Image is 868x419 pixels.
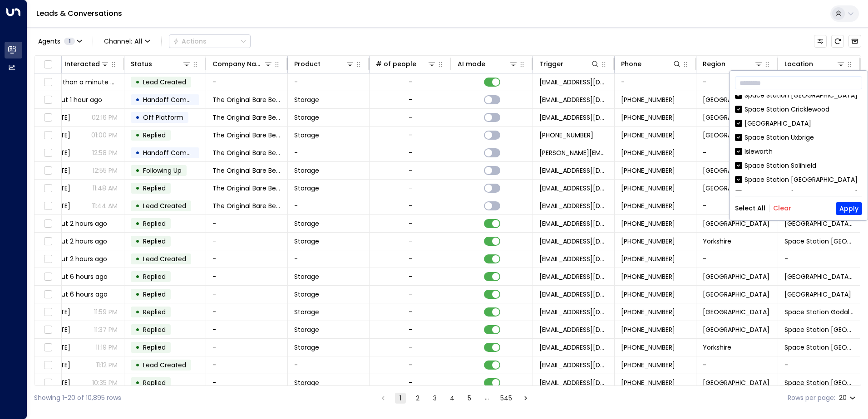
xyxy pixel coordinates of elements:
[784,58,845,69] div: Location
[206,321,288,338] td: -
[42,342,54,353] span: Toggle select row
[703,378,769,387] span: London
[696,197,778,214] td: -
[409,237,412,246] div: -
[839,391,858,404] div: 20
[100,35,154,48] span: Channel:
[735,91,862,100] div: Space Station [GEOGRAPHIC_DATA]
[143,148,207,157] span: Handoff Completed
[49,254,107,263] span: about 2 hours ago
[169,34,251,48] button: Actions
[621,254,675,263] span: +447908966275
[621,131,675,140] span: +447594175474
[100,35,154,48] button: Channel:All
[206,356,288,374] td: -
[784,325,853,334] span: Space Station Chiswick
[206,250,288,268] td: -
[621,325,675,334] span: +447753107915
[42,324,54,336] span: Toggle select row
[784,219,853,228] span: Space Station Kings Heath
[294,378,319,387] span: Storage
[294,343,319,352] span: Storage
[143,131,166,140] span: Replied
[788,393,835,403] label: Rows per page:
[621,166,675,175] span: +447594175474
[621,58,681,69] div: Phone
[42,112,54,123] span: Toggle select row
[42,183,54,194] span: Toggle select row
[135,92,140,107] div: •
[42,165,54,176] span: Toggle select row
[64,38,75,45] span: 1
[173,37,207,45] div: Actions
[206,73,288,91] td: -
[621,219,675,228] span: +447767131946
[539,361,608,370] span: leads@space-station.co.uk
[42,271,54,283] span: Toggle select row
[735,105,862,114] div: Space Station Cricklewood
[539,307,608,317] span: leads@space-station.co.uk
[621,201,675,210] span: +447594175474
[49,58,109,69] div: Last Interacted
[703,325,769,334] span: London
[294,113,319,122] span: Storage
[735,205,765,212] button: Select All
[143,237,166,246] span: Replied
[143,184,166,193] span: Replied
[135,234,140,249] div: •
[773,205,791,212] button: Clear
[409,184,412,193] div: -
[735,119,862,128] div: [GEOGRAPHIC_DATA]
[135,375,140,390] div: •
[288,144,370,161] td: -
[703,307,769,317] span: Surrey
[621,290,675,299] span: +447818915645
[447,393,458,404] button: Go to page 4
[539,148,608,157] span: shari.carlson@gmail.com
[745,91,858,100] div: Space Station [GEOGRAPHIC_DATA]
[464,393,475,404] button: Go to page 5
[409,325,412,334] div: -
[49,237,107,246] span: about 2 hours ago
[376,58,416,69] div: # of people
[135,340,140,355] div: •
[539,254,608,263] span: leads@space-station.co.uk
[745,175,858,185] div: Space Station [GEOGRAPHIC_DATA]
[49,78,118,87] span: less than a minute ago
[49,58,100,69] div: Last Interacted
[143,254,186,263] span: Lead Created
[143,201,186,210] span: Lead Created
[696,73,778,91] td: -
[288,73,370,91] td: -
[294,184,319,193] span: Storage
[92,148,118,157] p: 12:58 PM
[745,119,811,128] div: [GEOGRAPHIC_DATA]
[131,58,152,69] div: Status
[703,343,731,352] span: Yorkshire
[134,38,143,45] span: All
[49,272,108,281] span: about 6 hours ago
[539,58,600,69] div: Trigger
[784,272,853,281] span: Space Station Castle Bromwich
[294,307,319,317] span: Storage
[143,95,207,104] span: Handoff Completed
[703,290,769,299] span: Birmingham
[409,131,412,140] div: -
[696,250,778,268] td: -
[42,360,54,371] span: Toggle select row
[376,58,436,69] div: # of people
[42,289,54,300] span: Toggle select row
[92,201,118,210] p: 11:44 AM
[93,184,118,193] p: 11:48 AM
[294,131,319,140] span: Storage
[409,219,412,228] div: -
[409,113,412,122] div: -
[135,287,140,302] div: •
[621,361,675,370] span: +447415002937
[135,357,140,373] div: •
[621,95,675,104] span: +447594175474
[539,219,608,228] span: leads@space-station.co.uk
[409,201,412,210] div: -
[206,268,288,285] td: -
[143,325,166,334] span: Replied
